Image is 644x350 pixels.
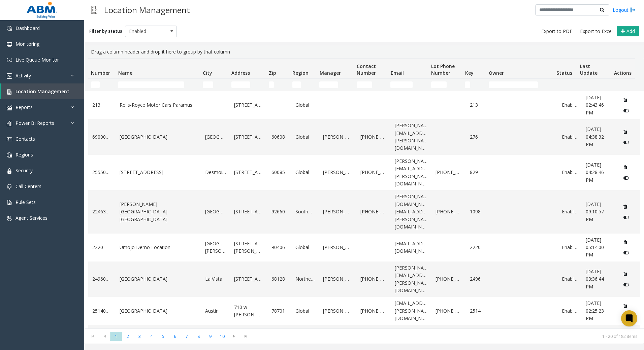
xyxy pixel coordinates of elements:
[357,63,376,76] span: Contact Number
[617,26,639,37] button: Add
[92,307,111,315] a: 25140000
[169,332,181,341] span: Page 6
[234,208,264,215] a: [STREET_ADDRESS]
[125,26,166,37] span: Enabled
[269,70,276,76] span: Zip
[586,237,604,258] span: [DATE] 05:14:00 PM
[323,208,353,215] a: [PERSON_NAME]
[15,136,35,142] span: Contacts
[91,81,100,88] input: Number Filter
[539,27,575,36] button: Export to PDF
[586,300,604,321] span: [DATE] 02:25:23 PM
[586,201,604,222] span: [DATE] 09:10:57 PM
[390,81,413,88] input: Email Filter
[620,300,631,311] button: Delete
[15,57,59,63] span: Live Queue Monitor
[92,169,111,176] a: 25550063
[436,275,461,283] a: [PHONE_NUMBER]
[295,275,315,283] a: Northeast
[470,275,486,283] a: 2496
[319,81,338,88] input: Manager Filter
[357,81,372,88] input: Contact Number Filter
[586,126,612,148] a: [DATE] 04:38:32 PM
[7,42,12,47] img: 'icon'
[271,244,287,251] a: 90406
[586,126,604,147] span: [DATE] 04:38:32 PM
[203,70,212,76] span: City
[562,208,578,215] a: Enabled
[7,137,12,142] img: 'icon'
[120,244,197,251] a: Umojo Demo Location
[620,247,633,258] button: Disable
[360,169,386,176] a: [PHONE_NUMBER]
[146,332,157,341] span: Page 4
[15,88,69,95] span: Location Management
[395,264,428,294] a: [PERSON_NAME][EMAIL_ADDRESS][PERSON_NAME][DOMAIN_NAME]
[586,161,612,184] a: [DATE] 04:28:46 PM
[620,237,631,248] button: Delete
[395,300,428,322] a: [EMAIL_ADDRESS][PERSON_NAME][DOMAIN_NAME]
[234,240,264,255] a: [STREET_ADDRESS][PERSON_NAME]
[15,25,40,31] span: Dashboard
[295,169,315,176] a: Global
[470,133,486,141] a: 276
[15,167,33,174] span: Security
[630,6,636,13] img: logout
[391,70,404,76] span: Email
[395,122,428,152] a: [PERSON_NAME][EMAIL_ADDRESS][PERSON_NAME][DOMAIN_NAME]
[228,331,240,341] span: Go to the next page
[205,133,226,141] a: [GEOGRAPHIC_DATA]
[205,307,226,315] a: Austin
[92,275,111,283] a: 24960002
[92,101,111,109] a: 213
[1,83,84,99] a: Location Management
[193,332,204,341] span: Page 8
[204,332,216,341] span: Page 9
[271,307,287,315] a: 78701
[157,332,169,341] span: Page 5
[216,332,228,341] span: Page 10
[470,101,486,109] a: 213
[292,81,301,88] input: Region Filter
[620,137,633,148] button: Disable
[317,79,354,91] td: Manager Filter
[234,304,264,319] a: 710 w [PERSON_NAME]
[436,169,461,176] a: [PHONE_NUMBER]
[118,70,132,76] span: Name
[620,269,631,279] button: Delete
[231,81,250,88] input: Address Filter
[229,79,266,91] td: Address Filter
[266,79,290,91] td: Zip Filter
[7,58,12,63] img: 'icon'
[562,244,578,251] a: Enabled
[620,212,633,222] button: Disable
[15,41,39,47] span: Monitoring
[122,332,134,341] span: Page 2
[620,105,633,116] button: Disable
[115,79,200,91] td: Name Filter
[91,2,97,18] img: pageIcon
[436,208,461,215] a: [PHONE_NUMBER]
[7,89,12,95] img: 'icon'
[295,133,315,141] a: Global
[15,72,31,79] span: Activity
[7,121,12,126] img: 'icon'
[241,334,250,339] span: Go to the last page
[7,26,12,31] img: 'icon'
[360,275,386,283] a: [PHONE_NUMBER]
[586,201,612,223] a: [DATE] 09:10:57 PM
[110,332,122,341] span: Page 1
[15,120,54,126] span: Power BI Reports
[613,6,636,13] a: Logout
[620,201,631,212] button: Delete
[271,133,287,141] a: 60608
[586,268,604,290] span: [DATE] 03:36:44 PM
[620,173,633,183] button: Disable
[462,79,486,91] td: Key Filter
[580,63,598,76] span: Last Update
[586,268,612,290] a: [DATE] 03:36:44 PM
[470,244,486,251] a: 2220
[323,244,353,251] a: [PERSON_NAME]
[120,307,197,315] a: [GEOGRAPHIC_DATA]
[295,244,315,251] a: Global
